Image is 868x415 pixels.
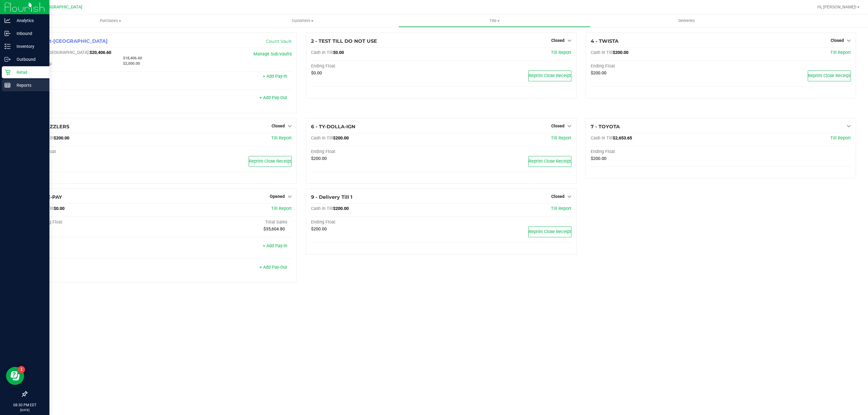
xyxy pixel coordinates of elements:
[263,226,285,232] span: $35,604.80
[831,38,844,43] span: Closed
[32,220,162,225] div: Beginning Float
[32,96,162,101] div: Pay-Outs
[830,136,851,141] a: Till Report
[311,124,355,129] span: 6 - TY-DOLLA-IGN
[5,69,11,75] inline-svg: Retail
[11,30,47,37] p: Inbound
[249,159,291,164] span: Reprint Close Receipt
[551,194,565,199] span: Closed
[551,206,571,211] a: Till Report
[591,136,613,141] span: Cash In Till
[32,50,90,55] span: Cash In [GEOGRAPHIC_DATA]:
[551,38,565,43] span: Closed
[32,124,69,129] span: 5 - TWIZZLERS
[259,265,287,270] a: + Add Pay-Out
[162,220,292,225] div: Total Sales
[32,149,162,154] div: Ending Float
[123,61,140,66] span: $2,000.00
[11,17,47,24] p: Analytics
[259,95,287,100] a: + Add Pay-Out
[253,51,292,57] a: Manage Sub-Vaults
[18,366,25,373] iframe: Resource center unread badge
[311,156,327,161] span: $200.00
[591,149,721,154] div: Ending Float
[271,136,292,141] a: Till Report
[3,408,47,412] p: [DATE]
[808,73,851,78] span: Reprint Close Receipt
[14,18,206,23] span: Purchases
[613,136,632,141] span: $2,653.65
[6,367,24,385] iframe: Resource center
[41,5,82,10] span: [GEOGRAPHIC_DATA]
[207,18,398,23] span: Customers
[670,18,703,23] span: Deliveries
[399,18,590,23] span: Tills
[11,69,47,76] p: Retail
[830,50,851,55] a: Till Report
[817,5,857,9] span: Hi, [PERSON_NAME]!
[270,194,285,199] span: Opened
[206,14,398,27] a: Customers
[529,229,571,234] span: Reprint Close Receipt
[11,56,47,63] p: Outbound
[266,39,292,44] a: Count Vault
[32,244,162,249] div: Pay-Ins
[591,124,620,129] span: 7 - TOYOTA
[263,243,287,248] a: + Add Pay-In
[333,50,344,55] span: $0.00
[5,82,11,88] inline-svg: Reports
[5,56,11,62] inline-svg: Outbound
[528,226,571,237] button: Reprint Close Receipt
[311,220,441,225] div: Ending Float
[54,206,64,211] span: $0.00
[311,194,352,200] span: 9 - Delivery Till 1
[54,136,69,141] span: $200.00
[529,73,571,78] span: Reprint Close Receipt
[528,70,571,81] button: Reprint Close Receipt
[11,43,47,50] p: Inventory
[311,64,441,69] div: Ending Float
[11,82,47,89] p: Reports
[591,38,618,44] span: 4 - TWISTA
[5,17,11,23] inline-svg: Analytics
[5,30,11,36] inline-svg: Inbound
[591,70,606,76] span: $200.00
[311,38,377,44] span: 2 - TEST TILL DO NOT USE
[263,74,287,79] a: + Add Pay-In
[591,50,613,55] span: Cash In Till
[5,43,11,49] inline-svg: Inventory
[123,56,142,60] span: $18,406.60
[591,64,721,69] div: Ending Float
[311,70,322,76] span: $0.00
[311,149,441,154] div: Ending Float
[311,226,327,232] span: $200.00
[311,136,333,141] span: Cash In Till
[551,50,571,55] a: Till Report
[311,50,333,55] span: Cash In Till
[3,402,47,408] p: 08:30 PM EDT
[398,14,590,27] a: Tills
[272,123,285,128] span: Closed
[613,50,628,55] span: $200.00
[591,14,783,27] a: Deliveries
[32,74,162,80] div: Pay-Ins
[32,38,108,44] span: 1 - Vault-[GEOGRAPHIC_DATA]
[529,159,571,164] span: Reprint Close Receipt
[90,50,111,55] span: $20,406.60
[591,156,606,161] span: $200.00
[528,156,571,167] button: Reprint Close Receipt
[14,14,206,27] a: Purchases
[333,136,349,141] span: $200.00
[551,123,565,128] span: Closed
[551,136,571,141] a: Till Report
[333,206,349,211] span: $200.00
[271,206,292,211] a: Till Report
